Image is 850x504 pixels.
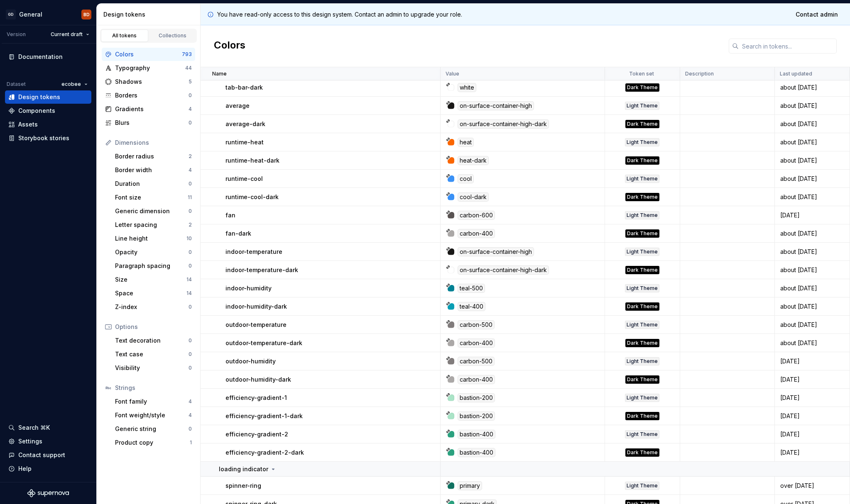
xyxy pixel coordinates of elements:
[188,194,192,201] div: 11
[18,424,50,432] div: Search ⌘K
[780,71,812,77] p: Last updated
[189,92,192,99] div: 0
[58,78,91,90] button: ecobee
[112,409,195,422] a: Font weight/style4
[5,421,91,434] button: Search ⌘K
[189,180,192,187] div: 0
[775,83,849,92] div: about [DATE]
[5,50,91,63] a: Documentation
[115,438,190,447] div: Product copy
[112,395,195,408] a: Font family4
[5,462,91,475] button: Help
[458,138,474,147] div: heat
[225,284,272,292] p: indoor-humidity
[104,32,145,39] div: All tokens
[458,375,495,384] div: carbon-400
[115,289,186,297] div: Space
[458,211,495,220] div: carbon-600
[225,357,276,365] p: outdoor-humidity
[112,436,195,449] a: Product copy1
[625,357,659,365] div: Light Theme
[189,249,192,256] div: 0
[458,320,495,329] div: carbon-500
[18,120,38,129] div: Assets
[7,31,26,38] div: Version
[115,119,189,127] div: Blurs
[625,375,659,384] div: Dark Theme
[775,138,849,146] div: about [DATE]
[458,302,485,311] div: teal-400
[775,156,849,165] div: about [DATE]
[115,152,189,161] div: Border radius
[775,211,849,219] div: [DATE]
[225,448,304,457] p: efficiency-gradient-2-dark
[225,120,265,128] p: average-dark
[775,482,849,490] div: over [DATE]
[225,430,288,438] p: efficiency-gradient-2
[5,118,91,131] a: Assets
[775,339,849,347] div: about [DATE]
[186,290,192,297] div: 14
[18,134,69,142] div: Storybook stories
[19,10,42,19] div: General
[458,247,534,256] div: on-surface-container-high
[18,93,60,101] div: Design tokens
[186,276,192,283] div: 14
[625,120,659,128] div: Dark Theme
[458,357,495,366] div: carbon-500
[225,83,263,92] p: tab-bar-dark
[112,300,195,314] a: Z-index0
[102,89,195,102] a: Borders0
[189,208,192,214] div: 0
[219,465,268,473] p: loading indicator
[189,106,192,112] div: 4
[458,481,482,490] div: primary
[102,102,195,116] a: Gradients4
[115,64,185,72] div: Typography
[115,397,189,406] div: Font family
[6,10,16,19] div: GD
[61,81,81,88] span: ecobee
[112,191,195,204] a: Font size11
[214,39,245,54] h2: Colors
[625,175,659,183] div: Light Theme
[625,482,659,490] div: Light Theme
[225,375,291,384] p: outdoor-humidity-dark
[18,465,32,473] div: Help
[115,50,182,58] div: Colors
[51,31,83,38] span: Current draft
[189,351,192,358] div: 0
[189,78,192,85] div: 5
[458,192,489,202] div: cool-dark
[775,430,849,438] div: [DATE]
[2,5,95,23] button: GDGeneralBD
[685,71,714,77] p: Description
[625,248,659,256] div: Light Theme
[115,193,188,202] div: Font size
[115,234,186,243] div: Line height
[775,229,849,238] div: about [DATE]
[112,361,195,375] a: Visibility0
[775,175,849,183] div: about [DATE]
[115,275,186,284] div: Size
[225,321,287,329] p: outdoor-temperature
[189,365,192,371] div: 0
[225,102,250,110] p: average
[625,394,659,402] div: Light Theme
[112,287,195,300] a: Space14
[225,175,263,183] p: runtime-cool
[225,156,279,165] p: runtime-heat-dark
[775,120,849,128] div: about [DATE]
[739,39,837,54] input: Search in tokens...
[18,53,63,61] div: Documentation
[775,302,849,311] div: about [DATE]
[458,430,495,439] div: bastion-400
[102,75,195,88] a: Shadows5
[115,323,192,331] div: Options
[27,489,69,497] svg: Supernova Logo
[225,266,298,274] p: indoor-temperature-dark
[458,229,495,238] div: carbon-400
[625,448,659,457] div: Dark Theme
[775,193,849,201] div: about [DATE]
[775,102,849,110] div: about [DATE]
